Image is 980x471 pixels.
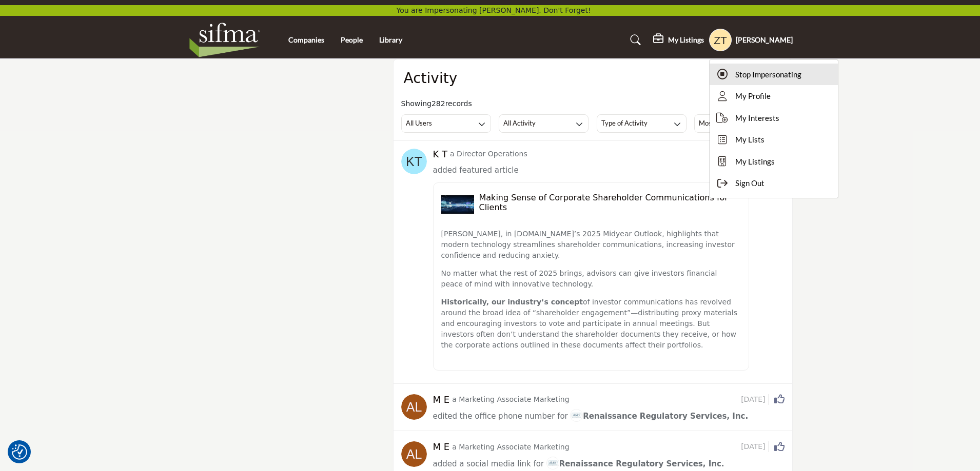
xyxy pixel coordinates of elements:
span: My Lists [735,134,765,146]
strong: Historically, our industry’s concept [441,298,583,306]
h3: Type of Activity [601,118,648,128]
span: My Profile [735,90,771,102]
a: imageRenaissance Regulatory Services, Inc. [570,410,748,423]
a: Search [620,32,648,48]
p: a Marketing Associate Marketing [452,394,569,405]
span: Showing records [401,98,472,109]
p: No matter what the rest of 2025 brings, advisors can give investors financial peace of mind with ... [441,268,741,290]
a: My Listings [710,151,838,173]
button: Type of Activity [597,114,687,133]
img: avtar-image [401,441,427,467]
span: My Listings [735,156,775,168]
span: My Interests [735,112,779,124]
span: [DATE] [741,394,769,405]
a: Companies [288,35,324,44]
img: image [546,457,559,469]
span: Sign Out [735,177,765,189]
a: My Interests [710,107,838,129]
img: avtar-image [401,149,427,174]
h5: [PERSON_NAME] [736,35,793,45]
span: added a social media link for [433,459,544,468]
span: [DATE] [741,441,769,452]
span: Renaissance Regulatory Services, Inc. [570,412,748,421]
a: My Profile [710,85,838,107]
h3: All Activity [503,118,536,128]
a: making-sense-of-corporate-shareholder-communications-for-clients image Making Sense of Corporate ... [433,182,785,371]
i: Click to Like this activity [774,442,785,452]
h3: All Users [406,118,432,128]
img: making-sense-of-corporate-shareholder-communications-for-clients image [441,188,474,221]
h3: Most Recent [699,118,736,128]
i: Click to Like this activity [774,394,785,404]
span: added featured article [433,166,519,175]
h5: M E [433,394,450,405]
button: Consent Preferences [12,444,27,460]
p: [PERSON_NAME], in [DOMAIN_NAME]’s 2025 Midyear Outlook, highlights that modern technology streaml... [441,229,741,261]
span: 282 [432,99,445,108]
a: imageRenaissance Regulatory Services, Inc. [546,458,724,470]
span: Renaissance Regulatory Services, Inc. [546,459,724,468]
a: My Lists [710,129,838,151]
div: My Listings [653,34,704,46]
h2: Activity [404,70,458,87]
h5: M E [433,441,450,453]
button: Most Recent [694,114,784,133]
p: of investor communications has revolved around the broad idea of “shareholder engagement”—distrib... [441,297,741,351]
p: a Marketing Associate Marketing [452,442,569,453]
h5: K T [433,149,448,160]
button: All Users [401,114,491,133]
h5: My Listings [668,35,704,45]
button: Show hide supplier dropdown [709,29,732,51]
img: Site Logo [188,19,267,60]
span: edited the office phone number for [433,412,568,421]
h5: Making Sense of Corporate Shareholder Communications for Clients [479,193,741,212]
a: People [341,35,363,44]
button: All Activity [499,114,589,133]
img: image [570,409,583,422]
p: a Director Operations [450,149,527,159]
span: Stop Impersonating [735,69,801,80]
a: Library [379,35,402,44]
img: avtar-image [401,394,427,420]
img: Revisit consent button [12,444,27,460]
